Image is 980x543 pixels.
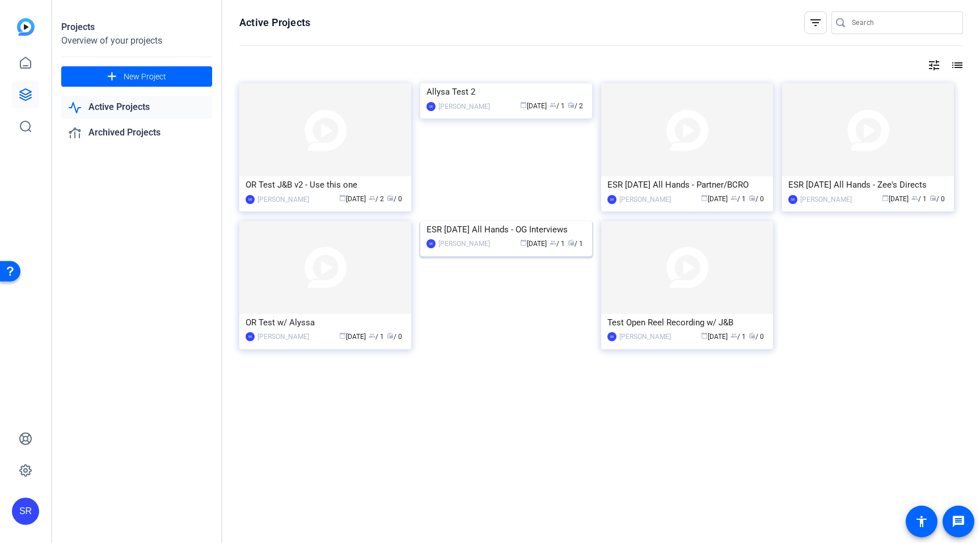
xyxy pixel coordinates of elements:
[550,239,556,246] span: group
[619,194,671,205] div: [PERSON_NAME]
[749,333,764,341] span: / 0
[568,101,575,108] span: radio
[619,331,671,342] div: [PERSON_NAME]
[339,332,346,339] span: calendar_today
[607,332,616,341] div: SR
[800,194,852,205] div: [PERSON_NAME]
[701,332,708,339] span: calendar_today
[568,239,575,246] span: radio
[930,195,945,203] span: / 0
[339,195,366,203] span: [DATE]
[339,333,366,341] span: [DATE]
[426,239,436,248] div: SR
[257,331,309,342] div: [PERSON_NAME]
[550,101,556,108] span: group
[701,195,728,203] span: [DATE]
[369,194,375,201] span: group
[730,332,737,339] span: group
[246,314,405,331] div: OR Test w/ Alyssa
[239,16,310,29] h1: Active Projects
[61,34,212,48] div: Overview of your projects
[520,102,547,110] span: [DATE]
[550,102,565,110] span: / 1
[568,102,583,110] span: / 2
[788,176,948,193] div: ESR [DATE] All Hands - Zee's Directs
[105,70,119,84] mat-icon: add
[17,18,35,36] img: blue-gradient.svg
[124,71,166,83] span: New Project
[607,176,767,193] div: ESR [DATE] All Hands - Partner/BCRO
[246,176,405,193] div: OR Test J&B v2 - Use this one
[387,195,402,203] span: / 0
[607,314,767,331] div: Test Open Reel Recording w/ J&B
[520,239,527,246] span: calendar_today
[730,333,746,341] span: / 1
[520,101,527,108] span: calendar_today
[749,194,755,201] span: radio
[730,195,746,203] span: / 1
[257,194,309,205] div: [PERSON_NAME]
[387,333,402,341] span: / 0
[911,194,918,201] span: group
[387,194,394,201] span: radio
[911,195,927,203] span: / 1
[438,238,490,249] div: [PERSON_NAME]
[730,194,737,201] span: group
[426,83,586,100] div: Allysa Test 2
[369,333,384,341] span: / 1
[61,66,212,87] button: New Project
[246,195,255,204] div: SR
[387,332,394,339] span: radio
[915,515,928,528] mat-icon: accessibility
[701,194,708,201] span: calendar_today
[426,102,436,111] div: SR
[949,58,963,72] mat-icon: list
[438,101,490,112] div: [PERSON_NAME]
[882,195,909,203] span: [DATE]
[369,332,375,339] span: group
[788,195,797,204] div: SR
[61,121,212,145] a: Archived Projects
[550,240,565,248] span: / 1
[369,195,384,203] span: / 2
[952,515,965,528] mat-icon: message
[12,498,39,525] div: SR
[882,194,889,201] span: calendar_today
[568,240,583,248] span: / 1
[607,195,616,204] div: SR
[61,96,212,119] a: Active Projects
[520,240,547,248] span: [DATE]
[749,195,764,203] span: / 0
[749,332,755,339] span: radio
[809,16,822,29] mat-icon: filter_list
[927,58,941,72] mat-icon: tune
[930,194,936,201] span: radio
[246,332,255,341] div: SR
[339,194,346,201] span: calendar_today
[426,221,586,238] div: ESR [DATE] All Hands - OG Interviews
[701,333,728,341] span: [DATE]
[61,20,212,34] div: Projects
[852,16,954,29] input: Search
